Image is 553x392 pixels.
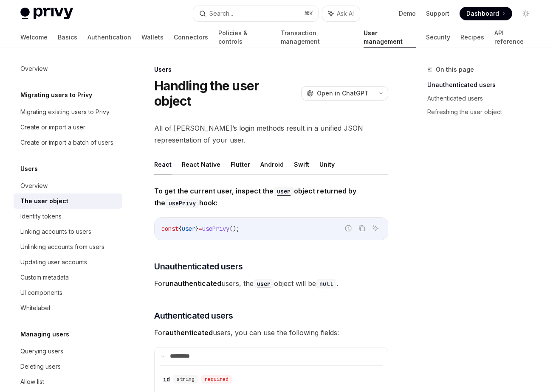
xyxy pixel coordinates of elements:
a: Unauthenticated users [427,78,539,92]
h5: Migrating users to Privy [20,90,92,100]
button: Unity [319,154,335,174]
a: Policies & controls [218,27,271,48]
button: React [154,154,172,174]
div: id [163,375,170,384]
button: Android [260,154,284,174]
div: Unlinking accounts from users [20,242,104,252]
button: Search...⌘K [193,6,318,21]
a: User management [364,27,415,48]
span: usePrivy [202,225,229,232]
code: user [254,279,274,288]
code: usePrivy [165,199,199,208]
button: Toggle dark mode [519,7,533,20]
a: Recipes [460,27,484,48]
button: Ask AI [370,223,381,234]
a: Transaction management [281,27,353,48]
div: Linking accounts to users [20,227,91,237]
img: light logo [20,8,73,20]
a: UI components [14,285,122,300]
code: null [316,279,336,288]
strong: unauthenticated [165,279,221,288]
span: (); [229,225,240,232]
a: Allow list [14,374,122,389]
span: { [178,225,182,232]
span: = [199,225,202,232]
a: Whitelabel [14,300,122,316]
h5: Managing users [20,329,69,339]
div: UI components [20,288,62,298]
code: user [274,187,294,196]
a: Overview [14,178,122,193]
a: Security [426,27,450,48]
button: Ask AI [322,6,360,21]
a: The user object [14,193,122,209]
span: } [195,225,199,232]
span: Ask AI [337,9,354,18]
a: Unlinking accounts from users [14,239,122,255]
a: user [254,279,274,288]
div: Deleting users [20,361,61,372]
a: Create or import a batch of users [14,135,122,150]
a: API reference [494,27,533,48]
h1: Handling the user object [154,78,298,109]
div: Overview [20,181,48,191]
span: user [182,225,195,232]
span: Dashboard [466,9,499,18]
a: Create or import a user [14,120,122,135]
div: Updating user accounts [20,257,87,267]
a: Welcome [20,27,48,48]
a: Wallets [141,27,164,48]
div: Identity tokens [20,211,62,221]
div: Create or import a user [20,122,85,132]
a: Custom metadata [14,270,122,285]
span: const [161,225,178,232]
a: Deleting users [14,359,122,374]
span: string [177,376,195,383]
span: Authenticated users [154,310,233,322]
span: On this page [436,64,474,75]
span: All of [PERSON_NAME]’s login methods result in a unified JSON representation of your user. [154,122,388,146]
div: required [201,375,232,384]
a: Authentication [87,27,131,48]
a: Connectors [174,27,208,48]
h5: Users [20,164,38,174]
div: Querying users [20,346,63,356]
a: Migrating existing users to Privy [14,104,122,120]
strong: authenticated [165,328,213,337]
a: Dashboard [460,7,512,20]
button: Open in ChatGPT [301,86,374,101]
div: Migrating existing users to Privy [20,107,110,117]
div: Whitelabel [20,303,50,313]
a: Demo [399,9,416,18]
a: Authenticated users [427,92,539,105]
a: Querying users [14,344,122,359]
a: Basics [58,27,77,48]
span: For users, the object will be . [154,277,388,289]
a: Refreshing the user object [427,105,539,119]
div: Users [154,65,388,74]
a: Support [426,9,449,18]
span: Open in ChatGPT [317,89,369,98]
button: Report incorrect code [343,223,354,234]
a: Linking accounts to users [14,224,122,239]
span: For users, you can use the following fields: [154,327,388,339]
span: Unauthenticated users [154,260,243,272]
button: Copy the contents from the code block [356,223,367,234]
div: Search... [209,8,233,19]
span: ⌘ K [304,10,313,17]
div: Create or import a batch of users [20,137,113,148]
button: Swift [294,154,309,174]
div: The user object [20,196,68,206]
a: Identity tokens [14,209,122,224]
div: Custom metadata [20,272,69,283]
div: Overview [20,64,48,74]
a: user [274,187,294,195]
button: React Native [182,154,220,174]
button: Flutter [231,154,250,174]
a: Updating user accounts [14,255,122,270]
strong: To get the current user, inspect the object returned by the hook: [154,187,356,207]
div: Allow list [20,377,44,387]
a: Overview [14,61,122,76]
